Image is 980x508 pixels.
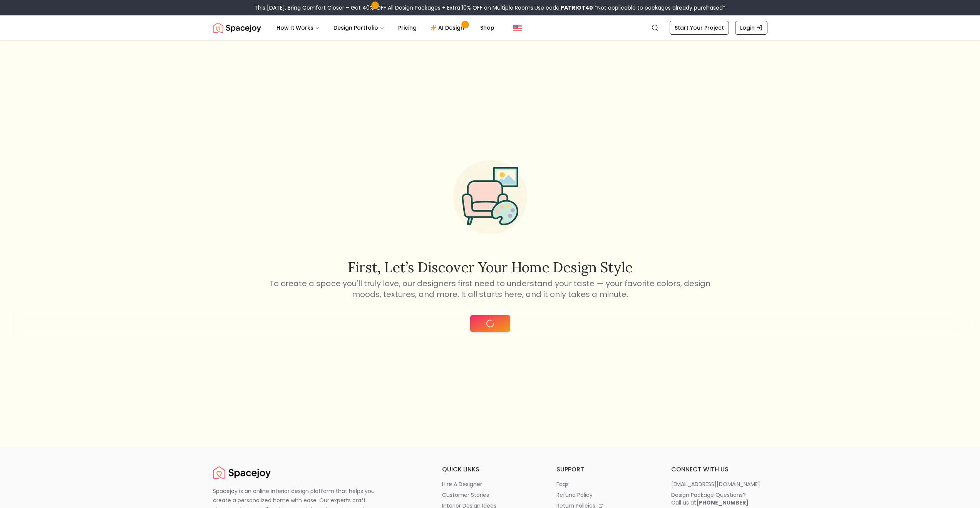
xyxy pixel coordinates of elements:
[268,278,712,300] p: To create a space you'll truly love, our designers first need to understand your taste — your fav...
[671,480,760,488] p: [EMAIL_ADDRESS][DOMAIN_NAME]
[556,480,569,488] p: faqs
[392,20,423,35] a: Pricing
[561,4,593,12] b: PATRIOT40
[213,15,767,40] nav: Global
[255,4,725,12] div: This [DATE], Bring Comfort Closer – Get 40% OFF All Design Packages + Extra 10% OFF on Multiple R...
[556,491,593,499] p: refund policy
[735,21,767,35] a: Login
[671,480,767,488] a: [EMAIL_ADDRESS][DOMAIN_NAME]
[270,20,501,35] nav: Main
[556,480,653,488] a: faqs
[268,260,712,275] h2: First, let’s discover your home design style
[556,491,653,499] a: refund policy
[442,480,538,488] a: hire a designer
[213,465,271,480] a: Spacejoy
[424,20,472,35] a: AI Design
[442,480,482,488] p: hire a designer
[213,20,261,35] img: Spacejoy Logo
[670,21,729,35] a: Start Your Project
[442,491,489,499] p: customer stories
[213,20,261,35] a: Spacejoy
[556,465,653,474] h6: support
[671,491,749,506] div: Design Package Questions? Call us at
[327,20,390,35] button: Design Portfolio
[593,4,725,12] span: *Not applicable to packages already purchased*
[270,20,326,35] button: How It Works
[513,23,522,32] img: United States
[534,4,593,12] span: Use code:
[442,491,538,499] a: customer stories
[441,148,539,246] img: Start Style Quiz Illustration
[696,499,749,506] b: [PHONE_NUMBER]
[474,20,501,35] a: Shop
[671,491,767,506] a: Design Package Questions?Call us at[PHONE_NUMBER]
[213,465,271,480] img: Spacejoy Logo
[671,465,767,474] h6: connect with us
[442,465,538,474] h6: quick links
